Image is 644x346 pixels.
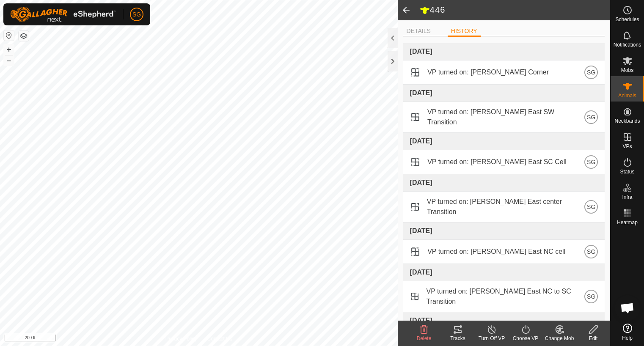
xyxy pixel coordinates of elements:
button: – [4,55,14,66]
span: VP turned on: [PERSON_NAME] East NC cell [427,247,565,257]
span: [DATE] [410,269,432,276]
button: + [4,44,14,55]
button: Reset Map [4,30,14,41]
span: [DATE] [410,179,432,186]
span: Infra [622,195,632,200]
div: Edit [576,335,610,342]
span: Neckbands [614,118,640,124]
span: SG [587,247,595,256]
span: [DATE] [410,89,432,96]
img: Gallagher Logo [10,7,116,22]
span: VP turned on: [PERSON_NAME] East SC Cell [427,157,567,167]
span: VP turned on: [PERSON_NAME] East SW Transition [427,107,584,127]
span: SG [587,68,595,77]
a: Help [611,320,644,344]
span: VP turned on: [PERSON_NAME] East center Transition [427,197,584,217]
span: SG [587,113,595,122]
h2: 446 [420,5,610,16]
a: Open chat [615,295,640,321]
span: [DATE] [410,48,432,55]
li: HISTORY [448,27,481,37]
span: Schedules [615,17,639,22]
span: Delete [417,335,432,341]
a: Contact Us [207,335,232,343]
li: DETAILS [403,27,434,36]
span: VPs [622,144,632,149]
span: Help [622,335,633,341]
div: Change Mob [542,335,576,342]
span: SG [132,10,141,19]
span: SG [587,157,595,167]
span: VP turned on: [PERSON_NAME] East NC to SC Transition [427,286,585,307]
button: Map Layers [19,31,29,41]
span: SG [587,202,595,211]
span: VP turned on: [PERSON_NAME] Corner [427,67,549,77]
span: [DATE] [410,317,432,324]
div: Tracks [441,335,475,342]
span: Animals [618,93,636,98]
span: Mobs [621,68,633,73]
a: Privacy Policy [165,335,197,343]
span: SG [587,292,595,301]
span: [DATE] [410,227,432,234]
span: [DATE] [410,137,432,145]
span: Heatmap [617,220,638,225]
div: Turn Off VP [475,335,509,342]
div: Choose VP [509,335,542,342]
span: Notifications [614,42,641,47]
span: Status [620,169,634,174]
